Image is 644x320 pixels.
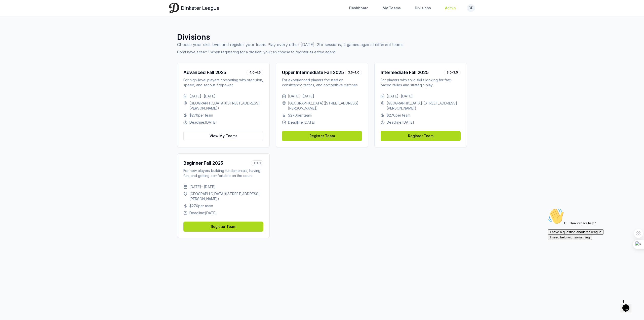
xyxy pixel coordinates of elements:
[387,120,414,125] span: Deadline: [DATE]
[345,70,362,75] div: 3.5-4.0
[189,203,213,208] span: $ 270 per team
[2,28,46,34] button: I need help with something
[183,131,263,141] a: View My Teams
[387,113,410,118] span: $ 270 per team
[189,210,217,216] span: Deadline: [DATE]
[387,94,413,99] span: [DATE] - [DATE]
[467,4,475,12] button: CD
[282,131,362,141] a: Register Team
[442,4,459,13] a: Admin
[380,4,404,13] a: My Teams
[620,297,636,312] iframe: chat widget
[183,69,226,76] div: Advanced Fall 2025
[177,50,404,55] p: Don't have a team? When registering for a division, you can choose to register as a free agent.
[183,78,263,88] div: For high-level players competing with precision, speed, and serious firepower.
[247,70,263,75] div: 4.0-4.5
[177,42,404,48] p: Choose your skill level and register your team. Play every other [DATE], 2hr sessions, 2 games ag...
[387,101,461,111] span: [GEOGRAPHIC_DATA] ( [STREET_ADDRESS][PERSON_NAME] )
[181,5,220,12] span: Dinkster League
[183,222,263,232] a: Register Team
[288,120,315,125] span: Deadline: [DATE]
[183,168,263,178] div: For new players building fundamentals, having fun, and getting comfortable on the court.
[282,78,362,88] div: For experienced players focused on consistency, tactics, and competitive matches.
[381,131,461,141] a: Register Team
[288,113,312,118] span: $ 270 per team
[546,206,636,295] iframe: chat widget
[189,120,217,125] span: Deadline: [DATE]
[251,160,263,166] div: <3.0
[183,160,223,167] div: Beginner Fall 2025
[381,69,428,76] div: Intermediate Fall 2025
[288,94,314,99] span: [DATE] - [DATE]
[189,94,216,99] span: [DATE] - [DATE]
[282,69,344,76] div: Upper Intermediate Fall 2025
[2,23,58,28] button: I have a question about the league
[2,2,93,34] div: 👋Hi! How can we help?I have a question about the leagueI need help with something
[189,113,213,118] span: $ 270 per team
[189,191,263,201] span: [GEOGRAPHIC_DATA] ( [STREET_ADDRESS][PERSON_NAME] )
[189,184,216,189] span: [DATE] - [DATE]
[2,2,18,18] img: :wave:
[189,101,263,111] span: [GEOGRAPHIC_DATA] ( [STREET_ADDRESS][PERSON_NAME] )
[177,32,404,42] h1: Divisions
[169,3,220,13] a: Dinkster League
[288,101,362,111] span: [GEOGRAPHIC_DATA] ( [STREET_ADDRESS][PERSON_NAME] )
[444,70,461,75] div: 3.0-3.5
[412,4,434,13] a: Divisions
[2,15,50,19] span: Hi! How can we help?
[346,4,372,13] a: Dashboard
[169,3,179,13] img: Dinkster
[381,78,461,88] div: For players with solid skills looking for fast-paced rallies and strategic play.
